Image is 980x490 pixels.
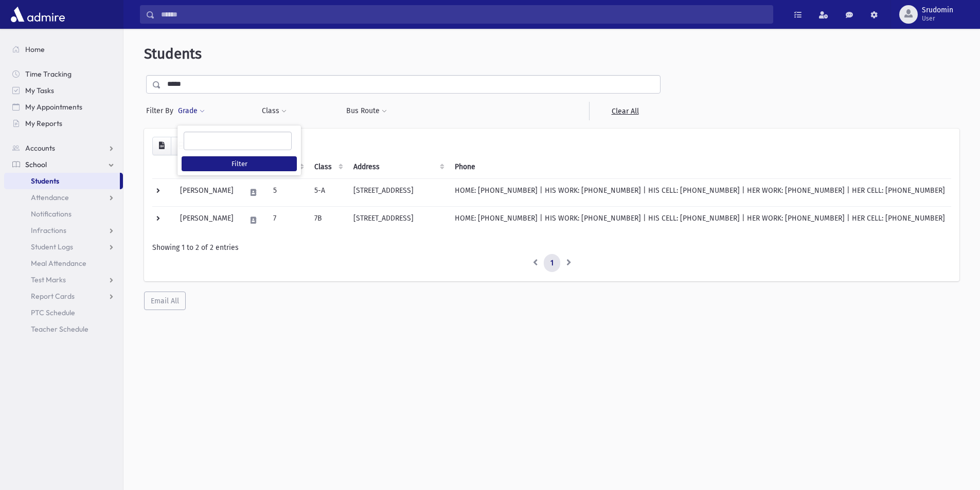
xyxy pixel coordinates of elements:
[171,137,191,155] button: Print
[308,206,347,234] td: 7B
[4,271,123,288] a: Test Marks
[4,304,123,321] a: PTC Schedule
[4,41,123,58] a: Home
[4,140,123,156] a: Accounts
[589,102,661,120] a: Clear All
[25,86,54,95] span: My Tasks
[922,6,953,14] span: Srudomin
[267,178,308,206] td: 5
[4,82,123,99] a: My Tasks
[31,259,86,268] span: Meal Attendance
[544,254,560,273] a: 1
[4,189,123,206] a: Attendance
[31,275,66,284] span: Test Marks
[4,115,123,132] a: My Reports
[261,102,287,120] button: Class
[144,45,202,62] span: Students
[25,69,72,79] span: Time Tracking
[25,160,47,169] span: School
[174,178,240,206] td: [PERSON_NAME]
[31,292,75,301] span: Report Cards
[4,239,123,255] a: Student Logs
[31,209,72,219] span: Notifications
[4,156,123,173] a: School
[308,155,347,179] th: Class: activate to sort column ascending
[152,242,951,253] div: Showing 1 to 2 of 2 entries
[177,102,205,120] button: Grade
[144,292,186,310] button: Email All
[152,137,171,155] button: CSV
[308,178,347,206] td: 5-A
[31,308,75,317] span: PTC Schedule
[31,226,66,235] span: Infractions
[267,206,308,234] td: 7
[174,155,240,179] th: Student: activate to sort column descending
[25,119,62,128] span: My Reports
[182,156,297,171] button: Filter
[449,155,951,179] th: Phone
[155,5,773,24] input: Search
[25,102,82,112] span: My Appointments
[174,206,240,234] td: [PERSON_NAME]
[4,222,123,239] a: Infractions
[25,45,45,54] span: Home
[346,102,387,120] button: Bus Route
[4,173,120,189] a: Students
[4,321,123,337] a: Teacher Schedule
[4,206,123,222] a: Notifications
[449,206,951,234] td: HOME: [PHONE_NUMBER] | HIS WORK: [PHONE_NUMBER] | HIS CELL: [PHONE_NUMBER] | HER WORK: [PHONE_NUM...
[4,255,123,271] a: Meal Attendance
[449,178,951,206] td: HOME: [PHONE_NUMBER] | HIS WORK: [PHONE_NUMBER] | HIS CELL: [PHONE_NUMBER] | HER WORK: [PHONE_NUM...
[146,105,177,116] span: Filter By
[922,14,953,23] span: User
[4,99,123,115] a: My Appointments
[4,66,123,82] a: Time Tracking
[347,178,449,206] td: [STREET_ADDRESS]
[4,288,123,304] a: Report Cards
[8,4,67,25] img: AdmirePro
[347,155,449,179] th: Address: activate to sort column ascending
[347,206,449,234] td: [STREET_ADDRESS]
[31,176,59,186] span: Students
[31,193,69,202] span: Attendance
[31,324,88,334] span: Teacher Schedule
[31,242,73,251] span: Student Logs
[25,143,55,153] span: Accounts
